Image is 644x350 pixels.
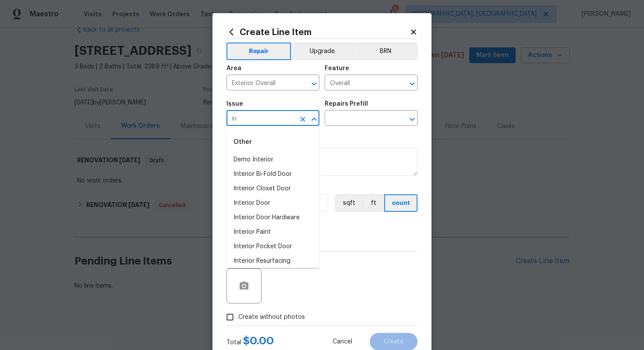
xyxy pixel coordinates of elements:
[226,336,274,347] div: Total
[226,132,319,153] div: Other
[226,167,319,182] li: Interior Bi-Fold Door
[226,65,241,71] h5: Area
[362,194,384,212] button: ft
[226,254,319,268] li: Interior Resurfacing
[325,101,368,107] h5: Repairs Prefill
[308,113,320,125] button: Close
[308,78,320,90] button: Open
[291,43,354,60] button: Upgrade
[406,113,418,125] button: Open
[333,339,352,345] span: Cancel
[226,101,243,107] h5: Issue
[226,43,291,60] button: Repair
[325,65,349,71] h5: Feature
[384,194,418,212] button: count
[226,182,319,196] li: Interior Closet Door
[297,113,309,125] button: Clear
[226,153,319,167] li: Demo Interior
[226,196,319,211] li: Interior Door
[238,313,305,322] span: Create without photos
[226,225,319,239] li: Interior Paint
[243,336,274,346] span: $ 0.00
[335,194,362,212] button: sqft
[226,27,410,37] h2: Create Line Item
[384,339,403,345] span: Create
[226,211,319,225] li: Interior Door Hardware
[226,239,319,254] li: Interior Pocket Door
[353,43,418,60] button: BRN
[406,78,418,90] button: Open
